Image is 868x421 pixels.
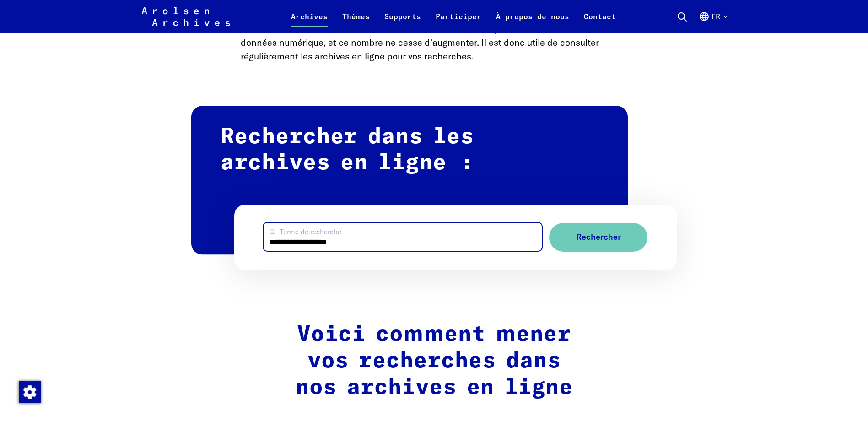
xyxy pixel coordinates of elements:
[335,11,377,33] a: Thèmes
[19,381,41,403] img: Modification du consentement
[699,11,727,33] button: Français, sélection de la langue
[377,11,428,33] a: Supports
[284,5,623,27] nav: Principal
[549,223,647,252] button: Rechercher
[576,232,621,242] span: Rechercher
[489,11,577,33] a: À propos de nous
[577,11,623,33] a: Contact
[428,11,489,33] a: Participer
[241,322,628,401] h2: Voici comment mener vos recherches dans nos archives en ligne
[284,11,335,33] a: Archives
[18,381,40,403] div: Modification du consentement
[191,106,628,254] h2: Rechercher dans les archives en ligne :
